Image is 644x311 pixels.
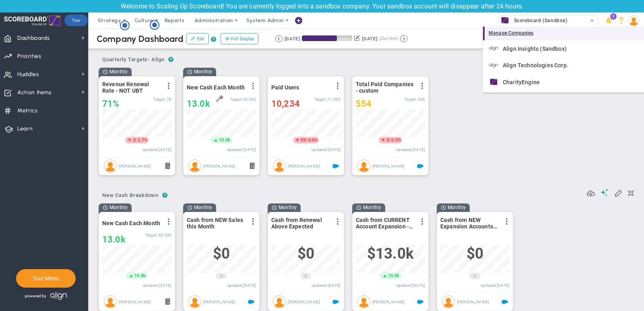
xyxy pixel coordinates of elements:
span: Salesforce Enabled<br ></span>Cash from NEW Sales this Month [248,299,254,305]
span: $0 [297,245,314,262]
span: 13,000 [187,99,210,109]
span: 13,000 [102,234,126,245]
span: Salesforce Enabled<br ></span>Paid Accounts Revised v3.00 [417,163,423,170]
img: Doug Walner [357,160,370,172]
span: [PERSON_NAME] [288,164,320,168]
span: Formula Driven [165,296,170,308]
span: (Current) [379,35,398,42]
span: New Cash Each Month [102,220,160,226]
span: 50,000 [158,233,171,237]
span: | [305,137,307,143]
span: 1 [219,95,223,99]
span: Paid Users [271,84,299,91]
img: 33503.Company.photo [500,15,510,25]
span: Align Insights (Sandbox) [503,46,567,52]
li: Announcements [603,12,615,29]
span: Original Target that is linked 1 time [216,98,220,102]
span: [PERSON_NAME] [457,300,489,304]
span: Action Items [17,84,52,101]
span: Target: [145,233,157,237]
span: [PERSON_NAME] [372,300,405,304]
button: Go to next period [400,35,407,42]
span: Updated [DATE] [481,283,510,288]
span: [PERSON_NAME] [203,164,235,168]
span: 70 [167,97,171,102]
span: Quarterly Targets- Align [99,53,168,66]
span: Cash from NEW Expansion Accounts This Month [440,217,499,230]
span: 10,234 [271,99,300,109]
span: Updated [DATE] [312,147,341,152]
span: Priorities [17,48,41,65]
span: Target: [405,97,417,102]
span: Administration [194,17,233,23]
img: Brook Davis [442,295,455,308]
span: Edit My KPIs [614,189,622,197]
span: New Cash Each Month [187,84,245,91]
button: Quarterly Targets- Align [99,53,168,67]
span: Updated [DATE] [396,147,425,152]
span: Metrics [17,102,38,119]
span: Updated [DATE] [396,283,425,288]
img: Brook Davis [357,295,370,308]
span: $13,000 [367,245,414,262]
span: [PERSON_NAME] [119,164,151,168]
button: New Cash Breakdown [99,189,162,203]
span: Dashboards [17,30,50,47]
img: 10991.Company.photo [489,60,499,70]
span: Salesforce Enabled<br ></span>Cash Current Acct EXPANSION this Month [417,299,423,305]
span: Cash from NEW Sales this Month [187,217,245,230]
span: Culture [134,17,153,23]
span: Salesforce Enabled<br ></span>Cash from NEW EXPANSION this Month [502,299,508,305]
img: 193898.Person.photo [628,15,639,26]
span: Updated [DATE] [312,283,341,288]
span: | [135,137,136,143]
span: Target: [314,97,326,102]
span: 0.5% [391,137,401,143]
span: CharityEngine [503,79,540,85]
span: Updated [DATE] [227,147,256,152]
span: select [586,15,598,27]
span: Scoreboard (Sandbox) [510,15,568,26]
span: 2 [133,137,135,143]
span: 13.0k [134,273,146,279]
button: Edit [186,33,209,44]
li: Help & Frequently Asked Questions (FAQ) [615,12,627,29]
span: Updated [DATE] [142,147,171,152]
span: Updated [DATE] [142,283,171,288]
img: Eugene Terk [104,295,117,308]
span: Salesforce Enabled<br ></span>CASH - current month renewals [332,299,339,305]
span: Target: [230,97,242,102]
button: Full Display [221,33,258,44]
span: $0 [213,245,230,262]
div: Powered by Align [16,290,102,302]
button: Go to previous period [275,35,283,42]
img: Alex Abramson [104,160,117,172]
span: Huddles [17,66,39,83]
span: Revenue Renewal Rate - NOT UBT [102,81,161,94]
div: Period Progress: 69% Day 63 of 91 with 28 remaining. [302,35,352,41]
span: Strategy [98,17,121,23]
div: Manage Companies [483,27,644,40]
div: [DATE] [362,35,377,42]
span: Learn [17,120,33,137]
span: Target: [153,97,165,102]
span: Cash from CURRENT Account Expansion - this Month [356,217,414,230]
img: Eugene Terk [188,160,201,172]
img: Brook Davis [273,295,286,308]
span: Formula Driven [250,160,254,172]
span: [PERSON_NAME] [203,300,235,304]
div: [DATE] [285,35,300,42]
span: [PERSON_NAME] [288,300,320,304]
span: 1 [610,13,617,20]
span: [PERSON_NAME] [372,164,405,168]
span: $0 [466,245,483,262]
span: | [389,137,390,143]
span: New Cash Breakdown [99,189,162,202]
span: 554 [356,99,372,109]
img: 32702.Company.photo [489,77,499,87]
span: 0 [474,273,476,280]
span: 13.0k [388,273,399,279]
span: Refresh Data [587,188,595,196]
span: Company Dashboard [97,33,184,44]
span: 0.6% [308,137,318,143]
